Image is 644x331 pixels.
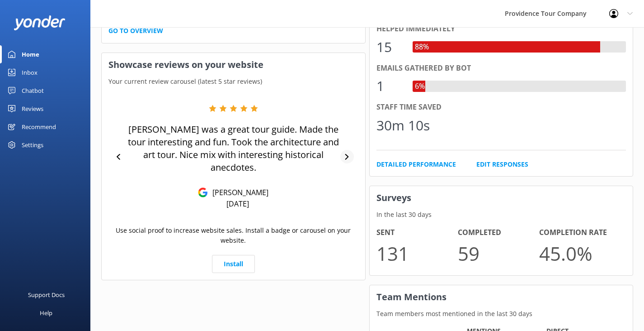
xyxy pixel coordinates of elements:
[126,123,340,174] p: [PERSON_NAME] was a great tour guide. Made the tour interesting and fun. Took the architecture an...
[458,227,539,239] h4: Completed
[376,115,430,136] div: 30m 10s
[370,186,633,210] h3: Surveys
[208,187,268,197] p: [PERSON_NAME]
[413,41,431,53] div: 88%
[376,36,404,58] div: 15
[212,255,255,273] a: Install
[102,77,365,86] p: Your current review carousel (latest 5 star reviews)
[539,238,620,269] p: 45.0 %
[28,286,65,304] div: Support Docs
[370,309,633,319] p: Team members most mentioned in the last 30 days
[370,210,633,220] p: In the last 30 days
[22,100,43,118] div: Reviews
[539,227,620,239] h4: Completion Rate
[198,187,208,197] img: Google Reviews
[108,26,163,36] a: Go to overview
[40,304,52,322] div: Help
[376,101,626,113] div: Staff time saved
[476,159,528,169] a: Edit Responses
[376,23,626,35] div: Helped immediately
[376,62,626,74] div: Emails gathered by bot
[108,225,358,246] p: Use social proof to increase website sales. Install a badge or carousel on your website.
[14,15,66,30] img: yonder-white-logo.png
[370,285,633,309] h3: Team Mentions
[226,199,249,209] p: [DATE]
[22,63,38,82] div: Inbox
[376,75,404,97] div: 1
[22,45,39,63] div: Home
[413,81,427,92] div: 6%
[376,238,458,269] p: 131
[458,238,539,269] p: 59
[376,227,458,239] h4: Sent
[22,118,56,136] div: Recommend
[22,136,43,154] div: Settings
[22,82,44,100] div: Chatbot
[376,159,456,169] a: Detailed Performance
[102,53,365,77] h3: Showcase reviews on your website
